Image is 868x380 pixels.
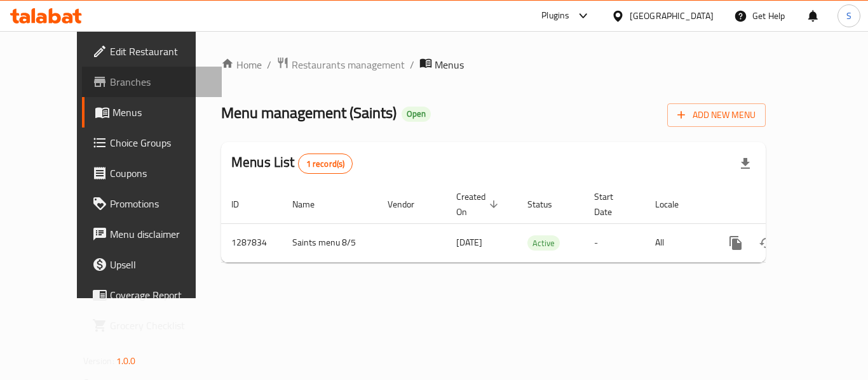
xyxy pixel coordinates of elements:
td: - [584,223,645,262]
td: Saints menu 8/5 [282,223,377,262]
span: Start Date [594,189,630,219]
span: Promotions [110,196,212,211]
span: Edit Restaurant [110,44,212,59]
span: Coverage Report [110,287,212,303]
span: 1 record(s) [299,158,353,170]
a: Choice Groups [82,128,222,158]
span: Upsell [110,257,212,272]
div: Export file [730,148,761,179]
span: Grocery Checklist [110,318,212,333]
a: Coverage Report [82,280,222,310]
td: All [645,223,710,262]
nav: breadcrumb [221,56,766,73]
a: Edit Restaurant [82,36,222,67]
span: Choice Groups [110,135,212,150]
button: Add New Menu [667,103,766,127]
a: Home [221,57,262,72]
span: ID [231,197,255,212]
span: [DATE] [456,234,482,251]
span: 1.0.0 [116,353,136,369]
button: more [721,228,751,258]
span: Vendor [388,197,431,212]
span: S [846,9,851,23]
div: Plugins [541,8,569,23]
div: Total records count [298,154,353,174]
span: Menu management ( Saints ) [221,98,397,127]
th: Actions [710,185,853,224]
span: Coupons [110,166,212,181]
a: Upsell [82,249,222,280]
span: Branches [110,74,212,89]
li: / [267,57,271,72]
a: Branches [82,67,222,97]
span: Restaurants management [292,57,405,72]
span: Open [402,108,431,119]
span: Menu disclaimer [110,226,212,242]
a: Promotions [82,188,222,219]
a: Menus [82,97,222,128]
div: Open [402,107,431,122]
table: enhanced table [221,185,853,263]
li: / [410,57,414,72]
a: Restaurants management [276,56,405,73]
span: Add New Menu [677,107,756,123]
div: Active [527,235,560,251]
a: Menu disclaimer [82,219,222,249]
span: Menus [435,57,464,72]
div: [GEOGRAPHIC_DATA] [630,9,714,23]
button: Change Status [751,228,782,258]
span: Created On [456,189,502,219]
td: 1287834 [221,223,282,262]
span: Name [292,197,331,212]
span: Menus [112,105,212,120]
span: Locale [655,197,695,212]
span: Version: [83,353,114,369]
h2: Menus List [231,153,353,174]
a: Coupons [82,158,222,188]
a: Grocery Checklist [82,310,222,341]
span: Status [527,197,569,212]
span: Active [527,236,560,251]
